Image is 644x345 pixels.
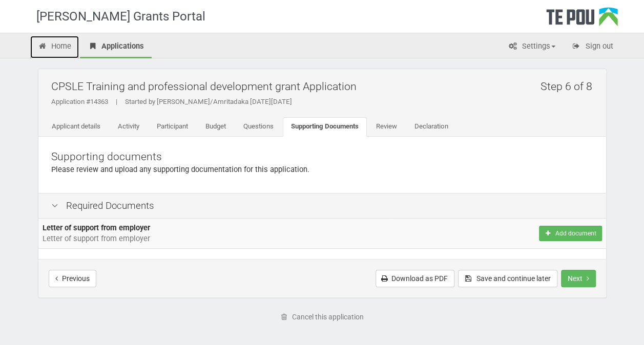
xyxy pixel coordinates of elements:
a: Sign out [564,36,621,58]
div: Required Documents [38,193,606,219]
button: Save and continue later [458,270,557,287]
a: Cancel this application [274,308,370,326]
a: Applications [80,36,152,58]
h2: Step 6 of 8 [541,74,598,98]
a: Budget [197,117,234,137]
button: Previous step [49,270,96,287]
a: Activity [110,117,148,137]
a: Download as PDF [376,270,454,287]
p: Supporting documents [51,149,593,164]
a: Review [368,117,405,137]
a: Applicant details [44,117,109,137]
span: | [108,98,125,105]
button: Next step [561,270,596,287]
a: Declaration [406,117,456,137]
h2: CPSLE Training and professional development grant Application [51,74,598,98]
a: Home [30,36,79,58]
p: Please review and upload any supporting documentation for this application. [51,164,593,175]
b: Letter of support from employer [43,223,150,232]
button: Add document [539,226,601,241]
div: Te Pou Logo [546,7,618,33]
a: Participant [149,117,196,137]
div: Application #14363 Started by [PERSON_NAME]/Amritadaka [DATE][DATE] [51,97,598,106]
span: Letter of support from employer [43,234,150,243]
a: Supporting Documents [283,117,367,137]
a: Settings [501,36,563,58]
a: Questions [235,117,282,137]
